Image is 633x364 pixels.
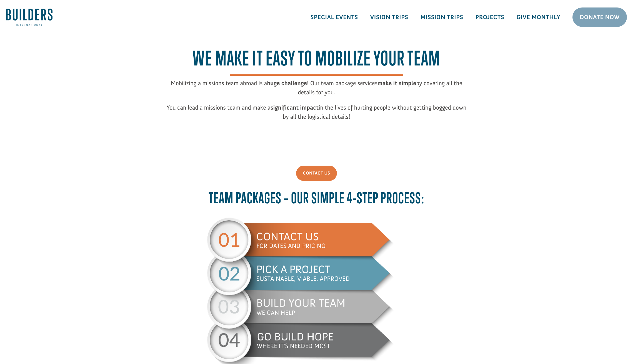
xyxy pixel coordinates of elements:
[364,9,414,25] a: Vision Trips
[510,9,566,25] a: Give Monthly
[167,104,467,120] span: You can lead a missions team and make a in the lives of hurting people without getting bogged dow...
[167,79,467,103] p: Mobilizing a missions team abroad is a ! Our team package services by covering all the details fo...
[192,47,440,76] span: We make it easy to mobilize your team
[377,79,416,87] strong: make it simple
[304,9,364,25] a: Special Events
[209,189,424,207] span: Team Packages – Our simple 4-step process:
[296,166,337,181] a: Contact Us
[469,9,511,25] a: Projects
[572,7,627,27] a: Donate Now
[414,9,469,25] a: Mission Trips
[267,79,307,87] strong: huge challenge
[6,9,52,26] img: Builders International
[271,104,319,111] strong: significant impact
